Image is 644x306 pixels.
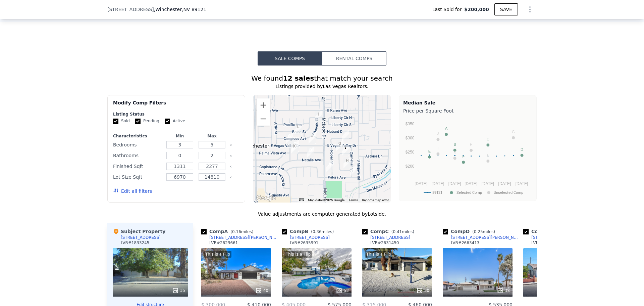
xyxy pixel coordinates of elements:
div: [STREET_ADDRESS][PERSON_NAME] [209,235,279,240]
div: Finished Sqft [113,162,162,171]
div: [STREET_ADDRESS] [370,235,410,240]
text: G [512,130,515,134]
span: ( miles) [228,229,256,234]
button: Clear [229,176,232,179]
button: Show Options [523,3,537,16]
a: [STREET_ADDRESS][PERSON_NAME] [201,235,279,240]
a: Open this area in Google Maps (opens a new window) [255,194,277,203]
a: [STREET_ADDRESS] [282,235,330,240]
div: [STREET_ADDRESS][PERSON_NAME] [451,235,521,240]
text: I [437,146,438,150]
text: Selected Comp [457,190,482,195]
div: A chart. [403,116,532,200]
div: 40 [255,287,268,294]
text: $350 [406,122,415,126]
text: $300 [406,136,415,140]
div: LVR # 1833245 [121,240,149,246]
text: L [487,153,489,157]
div: Min [165,133,195,139]
span: 0.41 [393,229,402,234]
span: 0.36 [313,229,322,234]
text: A [445,126,448,130]
text: K [453,150,456,154]
button: Edit all filters [113,188,152,194]
text: [DATE] [481,181,494,186]
div: 2915 Hilton St [291,143,298,154]
span: 0.16 [232,229,241,234]
strong: 12 sales [283,74,314,82]
div: 35 [172,287,185,294]
label: Pending [135,118,159,124]
input: Active [165,119,170,124]
div: 2606 Vegas Valley Dr [286,133,293,144]
button: Zoom out [257,112,270,126]
div: Listing Status [113,112,239,117]
div: [STREET_ADDRESS] [531,235,571,240]
div: This is a Flip [284,251,312,258]
div: Value adjustments are computer generated by Lotside . [107,211,537,217]
div: Characteristics [113,133,162,139]
text: C [487,137,489,141]
div: 2762 Phoenix St [315,111,322,122]
div: Comp E [523,228,578,235]
div: [STREET_ADDRESS] [290,235,330,240]
text: $250 [406,150,415,155]
div: LVR # 2663413 [451,240,479,246]
div: Bathrooms [113,151,162,160]
div: [STREET_ADDRESS] [121,235,161,240]
div: Comp A [201,228,256,235]
span: , NV 89121 [182,7,207,12]
span: Map data ©2025 Google [308,198,344,202]
div: LVR # 2598126 [531,240,560,246]
span: $200,000 [464,6,489,13]
div: 2799 Boise St [294,123,302,135]
div: Subject Property [113,228,165,235]
span: ( miles) [389,229,417,234]
button: Keyboard shortcuts [299,198,304,201]
div: LVR # 2629661 [209,240,238,246]
div: 3049 Robar St [326,161,333,172]
div: Modify Comp Filters [113,99,239,112]
text: [DATE] [516,181,528,186]
div: Lot Size Sqft [113,172,162,182]
text: [DATE] [465,181,477,186]
text: $200 [406,164,415,169]
button: Rental Comps [322,51,386,65]
div: 3070 Carnelian St [350,165,357,176]
img: Google [255,194,277,203]
input: Pending [135,119,141,124]
text: J [437,131,439,135]
text: F [462,154,465,158]
text: E [428,149,431,153]
text: D [521,147,523,151]
div: We found that match your search [107,74,537,83]
div: Max [197,133,227,139]
button: Clear [229,155,232,157]
div: This is a Flip [365,251,392,258]
div: Listings provided by Las Vegas Realtors . [107,83,537,90]
div: Median Sale [403,99,532,106]
input: Sold [113,119,118,124]
span: Last Sold for [432,6,465,13]
div: Comp D [443,228,498,235]
span: 0.25 [474,229,483,234]
div: 3123 Congress Ave [342,130,349,141]
div: 3086 Cardinal Dr [336,140,343,151]
div: Comp C [362,228,417,235]
button: Zoom in [257,98,270,112]
span: , Winchester [154,6,207,13]
div: This is a Flip [204,251,231,258]
label: Sold [113,118,130,124]
div: 30 [416,287,429,294]
text: [DATE] [448,181,461,186]
div: 38 [497,287,510,294]
div: LVR # 2635991 [290,240,318,246]
a: [STREET_ADDRESS] [362,235,410,240]
text: [DATE] [415,181,427,186]
span: ( miles) [470,229,498,234]
button: Clear [229,165,232,168]
a: [STREET_ADDRESS] [523,235,571,240]
label: Active [165,118,185,124]
text: B [453,142,456,146]
div: 3126 Cabachon Ave [343,157,351,169]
